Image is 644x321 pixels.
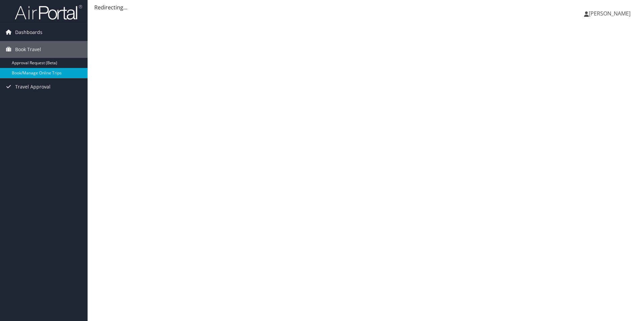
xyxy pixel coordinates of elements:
[589,10,631,17] span: [PERSON_NAME]
[15,78,51,95] span: Travel Approval
[584,3,637,24] a: [PERSON_NAME]
[15,4,82,20] img: airportal-logo.png
[15,41,41,58] span: Book Travel
[94,3,637,11] div: Redirecting...
[15,24,42,41] span: Dashboards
